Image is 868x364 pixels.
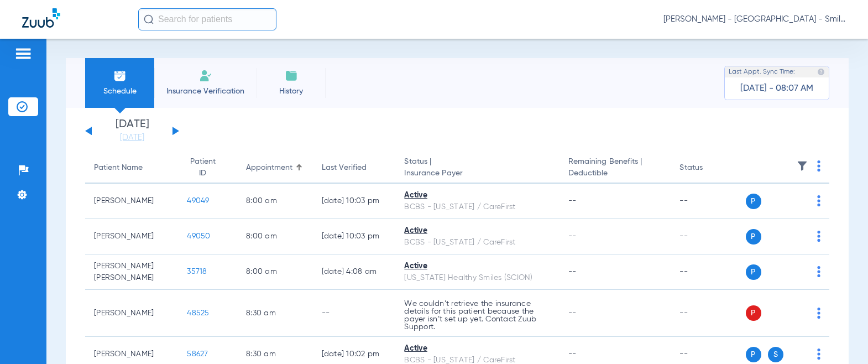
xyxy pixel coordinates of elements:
td: [PERSON_NAME] [85,184,178,219]
td: 8:00 AM [237,184,313,219]
span: Insurance Verification [163,86,248,97]
div: Last Verified [322,162,387,174]
span: P [746,305,761,321]
span: Schedule [93,86,146,97]
span: 49050 [187,232,210,240]
span: Insurance Payer [404,168,550,179]
img: filter.svg [797,160,808,171]
div: Appointment [246,162,292,174]
a: [DATE] [99,132,165,143]
span: 35718 [187,268,207,275]
div: Patient Name [94,162,143,174]
img: History [285,69,298,82]
th: Status | [395,153,559,184]
span: P [746,229,761,245]
div: Appointment [246,162,304,174]
span: 49049 [187,197,209,205]
span: -- [568,350,577,358]
td: [DATE] 10:03 PM [313,219,396,254]
td: [DATE] 4:08 AM [313,254,396,290]
td: [PERSON_NAME] [85,290,178,337]
div: Patient Name [94,162,169,174]
img: group-dot-blue.svg [817,195,820,206]
span: 48525 [187,309,209,317]
td: 8:00 AM [237,254,313,290]
span: -- [568,197,577,205]
img: Schedule [113,69,127,82]
div: Active [404,261,550,272]
span: S [768,347,783,362]
td: -- [671,290,745,337]
img: last sync help info [817,68,825,76]
td: -- [671,219,745,254]
img: group-dot-blue.svg [817,266,820,277]
div: [US_STATE] Healthy Smiles (SCION) [404,272,550,284]
div: Patient ID [187,156,218,179]
iframe: Chat Widget [813,311,868,364]
img: Zuub Logo [22,8,60,28]
span: History [265,86,317,97]
div: Patient ID [187,156,228,179]
span: [PERSON_NAME] - [GEOGRAPHIC_DATA] - SmileLand PD [663,14,846,25]
td: 8:30 AM [237,290,313,337]
img: group-dot-blue.svg [817,308,820,319]
td: [DATE] 10:03 PM [313,184,396,219]
span: -- [568,232,577,240]
span: -- [568,309,577,317]
img: group-dot-blue.svg [817,231,820,242]
img: Manual Insurance Verification [199,69,212,82]
span: P [746,264,761,280]
div: BCBS - [US_STATE] / CareFirst [404,237,550,248]
li: [DATE] [99,119,165,143]
span: P [746,194,761,209]
th: Status [671,153,745,184]
input: Search for patients [138,8,276,30]
td: [PERSON_NAME] [PERSON_NAME] [85,254,178,290]
td: -- [313,290,396,337]
div: Last Verified [322,162,367,174]
div: BCBS - [US_STATE] / CareFirst [404,201,550,213]
div: Active [404,343,550,355]
span: -- [568,268,577,275]
img: Search Icon [144,14,154,24]
span: P [746,347,761,362]
span: Deductible [568,168,662,179]
img: hamburger-icon [14,47,32,60]
td: [PERSON_NAME] [85,219,178,254]
span: [DATE] - 08:07 AM [740,83,813,94]
div: Active [404,225,550,237]
td: -- [671,184,745,219]
span: 58627 [187,350,208,358]
td: 8:00 AM [237,219,313,254]
p: We couldn’t retrieve the insurance details for this patient because the payer isn’t set up yet. C... [404,300,550,331]
th: Remaining Benefits | [560,153,671,184]
div: Active [404,190,550,201]
span: Last Appt. Sync Time: [729,66,795,77]
td: -- [671,254,745,290]
img: group-dot-blue.svg [817,160,820,171]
